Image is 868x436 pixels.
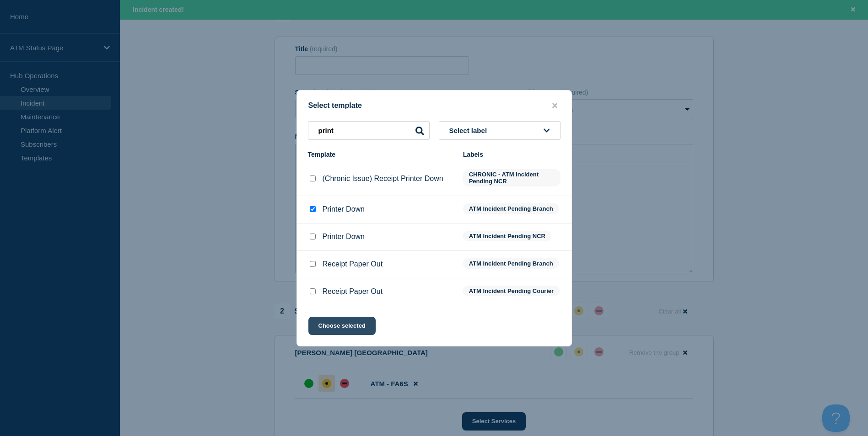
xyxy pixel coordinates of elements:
[308,121,430,140] input: Search templates & labels
[310,234,316,239] input: Printer Down checkbox
[463,203,559,214] span: ATM Incident Pending Branch
[463,286,560,296] span: ATM Incident Pending Courier
[310,206,316,212] input: Printer Down checkbox
[323,205,365,213] p: Printer Down
[463,151,561,158] div: Labels
[463,258,559,269] span: ATM Incident Pending Branch
[449,127,491,134] span: Select label
[308,317,376,335] button: Choose selected
[310,261,316,267] input: Receipt Paper Out checkbox
[297,101,571,110] div: Select template
[323,287,383,296] p: Receipt Paper Out
[463,231,551,241] span: ATM Incident Pending NCR
[550,101,560,110] button: close button
[323,260,383,268] p: Receipt Paper Out
[463,169,561,186] span: CHRONIC - ATM Incident Pending NCR
[308,151,454,158] div: Template
[310,288,316,294] input: Receipt Paper Out checkbox
[439,121,561,140] button: Select label
[323,175,443,183] p: (Chronic Issue) Receipt Printer Down
[323,233,365,241] p: Printer Down
[310,175,316,181] input: (Chronic Issue) Receipt Printer Down checkbox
